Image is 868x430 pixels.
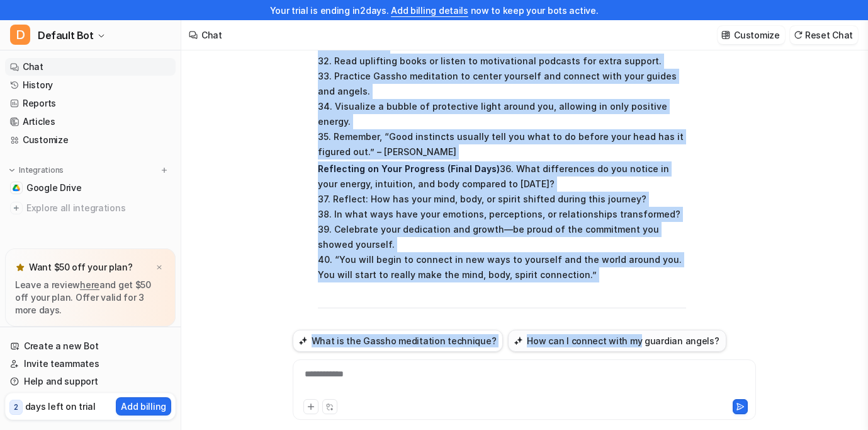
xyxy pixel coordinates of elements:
p: Integrations [19,165,64,175]
span: Google Drive [26,182,82,194]
p: Add billing [121,400,166,413]
a: Chat [5,58,176,76]
a: Google DriveGoogle Drive [5,179,176,197]
p: Want $50 off your plan? [29,261,133,274]
a: Invite teammates [5,355,176,373]
a: Explore all integrations [5,199,176,217]
span: Default Bot [38,26,94,44]
p: Leave a review and get $50 off your plan. Offer valid for 3 more days. [15,279,166,317]
img: expand menu [8,166,16,175]
button: Reset Chat [790,26,858,44]
p: 2 [14,402,18,413]
p: Customize [734,28,779,42]
a: Customize [5,131,176,149]
a: History [5,76,176,94]
a: here [80,279,99,290]
span: Explore all integrations [26,198,171,218]
strong: Reflecting on Your Progress (Final Days) [318,163,500,174]
button: What is the Gassho meditation technique? [293,330,504,352]
p: days left on trial [25,400,96,413]
img: reset [794,30,803,40]
button: How can I connect with my guardian angels? [508,330,726,352]
button: Add billing [116,397,171,415]
img: x [155,264,163,272]
button: Integrations [5,164,67,177]
a: Reports [5,95,176,112]
a: Add billing details [391,5,468,16]
img: Google Drive [13,184,20,192]
p: 36. What differences do you notice in your energy, intuition, and body compared to [DATE]? 37. Re... [318,161,686,282]
div: Chat [201,28,222,42]
img: explore all integrations [10,202,23,214]
a: Articles [5,113,176,131]
a: Help and support [5,373,176,390]
span: D [10,25,30,45]
img: menu_add.svg [160,166,169,175]
img: star [15,262,25,272]
a: Create a new Bot [5,337,176,355]
img: customize [721,30,730,40]
button: Customize [718,26,784,44]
